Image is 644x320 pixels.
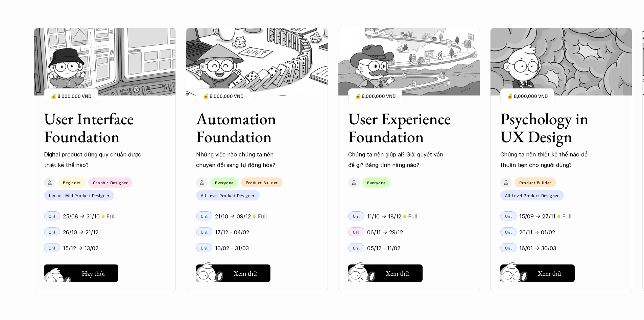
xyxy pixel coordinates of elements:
[500,110,605,146] h3: Psychology in UX Design
[519,227,555,237] p: 26/11 -> 01/02
[215,211,251,221] p: 21/10 -> 09/12
[505,246,512,250] p: Onl
[557,214,560,219] p: 🟡
[106,211,116,221] p: Full
[201,214,208,218] p: Onl
[348,149,446,170] p: Chúng ta nên giúp ai? Giải quyết vấn đề gì? Bằng tính năng nào?
[386,269,409,278] h5: Xem thử
[101,214,105,219] p: 🟡
[196,262,270,282] a: Xem thử
[203,92,243,101] p: 💰 8,000,000 VND
[215,180,234,185] p: Everyone
[63,180,81,185] p: Beginner
[367,180,386,185] p: Everyone
[353,230,360,234] p: Off
[215,227,249,237] p: 17/12 - 04/02
[403,214,406,219] p: 🟡
[355,92,396,101] p: 💰 8,000,000 VND
[258,211,267,221] p: Full
[82,269,105,278] h5: Hay thôi
[367,227,403,237] p: 06/11 -> 29/12
[505,193,559,198] p: All Level Product Designer
[562,211,571,221] p: Full
[519,211,555,221] p: 15/09 -> 27/11
[507,92,548,101] p: 💰 8,000,000 VND
[93,180,128,185] p: Graphic Designer
[201,193,255,198] p: All Level Product Designer
[505,214,512,218] p: Onl
[234,269,257,278] h5: Xem thử
[348,262,423,282] a: Xem thử
[253,214,256,219] p: 🟡
[201,246,208,250] p: Onl
[519,180,551,185] p: Product Builder
[44,149,142,170] p: Digital product đúng quy chuẩn được thiết kế thế nào?
[348,110,453,146] h3: User Experience Foundation
[63,227,98,237] p: 26/10 -> 21/12
[246,180,278,185] p: Product Builder
[538,269,561,278] h5: Xem thử
[44,110,149,146] h3: User Interface Foundation
[353,246,360,250] p: Onl
[500,264,575,282] button: Xem thử
[500,262,575,282] a: Xem thử
[367,243,400,253] p: 05/12 - 11/02
[44,264,118,282] button: Hay thôi
[63,211,100,221] p: 25/08 -> 31/10
[519,243,556,253] p: 16/01 -> 30/03
[408,211,417,221] p: Full
[63,243,98,253] p: 15/12 -> 13/02
[353,214,360,218] p: Onl
[196,110,301,146] h3: Automation Foundation
[49,193,110,198] p: Junior - Mid Product Designer
[367,211,401,221] p: 11/10 -> 18/12
[505,230,512,234] p: Onl
[201,230,208,234] p: Onl
[215,243,249,253] p: 10/02 - 31/03
[196,149,294,170] p: Những việc nào chúng ta nên chuyển đổi sang tự động hóa?
[500,149,598,170] p: Chúng ta nên thiết kế thế nào để thuận tiện cho người dùng?
[348,264,423,282] button: Xem thử
[51,92,91,101] p: 💰 8,000,000 VND
[196,264,270,282] button: Xem thử
[44,262,118,282] a: Hay thôi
